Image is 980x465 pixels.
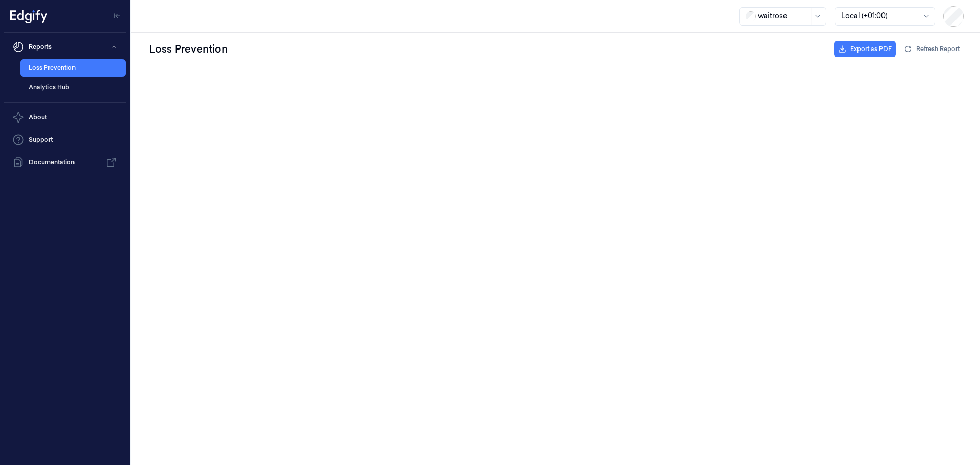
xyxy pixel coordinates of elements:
span: Export as PDF [850,44,892,54]
button: Reports [4,37,126,57]
button: Refresh Report [900,41,964,57]
button: Export as PDF [834,41,896,57]
a: Loss Prevention [20,59,126,77]
button: About [4,107,126,128]
button: Toggle Navigation [109,8,126,24]
div: Loss Prevention [147,40,230,58]
span: Refresh Report [916,44,960,54]
a: Support [4,130,126,150]
a: Documentation [4,152,126,173]
a: Analytics Hub [20,79,126,96]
